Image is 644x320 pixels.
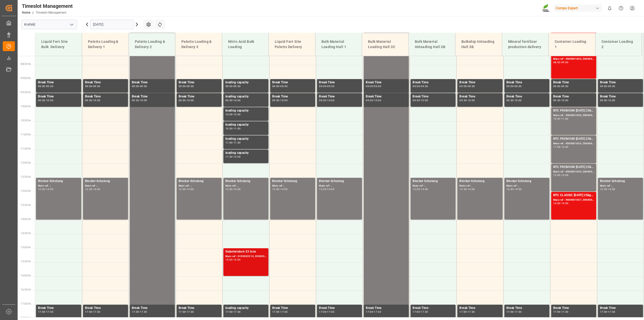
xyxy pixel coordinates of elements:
[561,174,569,176] div: 13:00
[280,188,288,190] div: 14:00
[179,188,186,190] div: 12:30
[21,77,31,80] span: 09:00 Hr
[179,311,186,313] div: 17:00
[46,311,53,313] div: 17:30
[506,37,545,52] div: Mineral fertilizer production delivery
[366,94,407,99] div: Break Time
[468,85,475,87] div: 09:30
[279,99,280,101] div: -
[553,94,594,99] div: Break Time
[413,85,420,87] div: 09:00
[560,61,561,63] div: -
[272,80,313,85] div: Break Time
[608,85,615,87] div: 09:30
[21,232,31,235] span: 14:30 Hr
[233,85,233,87] div: -
[468,188,475,190] div: 14:00
[225,249,266,254] div: Salpetersäure 53 lose
[366,85,373,87] div: 09:00
[553,37,591,52] div: Container Loading 1
[553,113,594,118] div: Main ref : 4500001036, 2000001012
[225,151,266,156] div: loading capacity
[420,99,421,101] div: -
[46,85,53,87] div: 09:30
[560,85,561,87] div: -
[459,80,500,85] div: Break Time
[233,311,233,313] div: -
[319,99,326,101] div: 09:30
[553,193,594,198] div: NTC CLASSIC [DATE] 25kg (x42) INT
[21,190,31,192] span: 13:00 Hr
[280,85,288,87] div: 09:30
[21,302,31,305] span: 17:00 Hr
[319,179,360,184] div: Blocker Schulung
[561,85,569,87] div: 09:30
[506,94,547,99] div: Break Time
[420,311,421,313] div: -
[187,311,194,313] div: 17:30
[319,85,326,87] div: 09:00
[22,2,73,10] div: Timeslot Management
[132,80,173,85] div: Break Time
[327,188,334,190] div: 14:00
[179,306,220,311] div: Break Time
[272,85,279,87] div: 09:00
[186,188,187,190] div: -
[225,306,266,311] div: loading capacity
[413,311,420,313] div: 17:00
[374,85,381,87] div: 09:30
[22,11,30,14] a: Home
[319,37,358,52] div: Bulk Material Loading Hall 1
[225,188,233,190] div: 12:30
[179,184,220,188] div: Main ref : ,
[561,118,569,120] div: 11:00
[561,146,569,148] div: 12:00
[225,179,266,184] div: Blocker Schulung
[561,61,569,63] div: 09:00
[233,85,241,87] div: 09:30
[327,85,334,87] div: 09:30
[514,85,522,87] div: 09:30
[514,311,522,313] div: 17:30
[421,188,428,190] div: 14:00
[319,94,360,99] div: Break Time
[179,99,186,101] div: 09:30
[233,141,241,144] div: 11:30
[85,311,92,313] div: 17:00
[85,85,92,87] div: 09:00
[85,80,126,85] div: Break Time
[38,85,45,87] div: 09:00
[179,94,220,99] div: Break Time
[608,311,615,313] div: 17:30
[468,311,475,313] div: 17:30
[506,80,547,85] div: Break Time
[600,184,641,188] div: Main ref : ,
[513,188,514,190] div: -
[560,202,561,204] div: -
[179,85,186,87] div: 09:00
[179,179,220,184] div: Blocker Schulung
[326,311,327,313] div: -
[615,3,627,14] button: Help Center
[553,85,560,87] div: 09:00
[467,311,467,313] div: -
[600,311,607,313] div: 17:00
[553,202,560,204] div: 13:00
[225,136,266,141] div: loading capacity
[38,311,45,313] div: 17:00
[506,184,547,188] div: Main ref : ,
[561,311,569,313] div: 17:30
[459,85,467,87] div: 09:00
[326,85,327,87] div: -
[459,306,500,311] div: Break Time
[600,85,607,87] div: 09:00
[467,99,467,101] div: -
[132,311,139,313] div: 17:00
[459,188,467,190] div: 12:30
[21,20,77,29] input: Type to search/select
[366,306,407,311] div: Break Time
[604,3,615,14] button: show 0 new notifications
[553,61,560,63] div: 08:00
[607,311,608,313] div: -
[226,37,265,52] div: Nitric Acid Bulk Loading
